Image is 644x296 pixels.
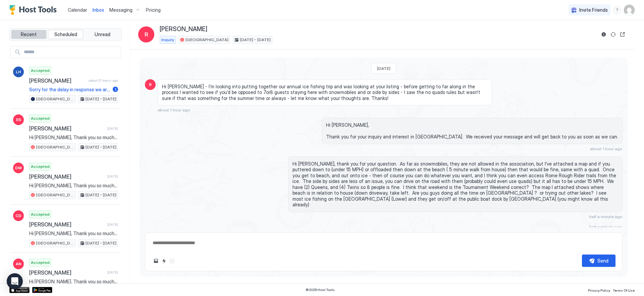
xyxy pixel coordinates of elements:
[613,288,635,292] span: Terms Of Use
[162,84,488,101] span: Hi [PERSON_NAME] - I’m looking into putting together our annual ice fishing trip and was looking ...
[93,6,104,13] a: Inbox
[29,77,86,84] span: [PERSON_NAME]
[579,7,608,13] span: Invite Friends
[29,221,105,228] span: [PERSON_NAME]
[158,107,190,112] span: about 1 hour ago
[115,87,116,92] span: 1
[21,31,37,37] span: Recent
[613,6,621,14] div: menu
[36,96,74,102] span: [GEOGRAPHIC_DATA]
[95,31,110,37] span: Unread
[619,30,627,38] button: Open reservation
[292,161,618,208] span: Hi [PERSON_NAME], thank you for your question. As far as snowmobiles, they are not allowed in the...
[31,260,50,266] span: Accepted
[16,69,21,75] span: LH
[15,165,22,171] span: DM
[185,37,228,43] span: [GEOGRAPHIC_DATA]
[160,257,168,265] button: Quick reply
[600,30,608,38] button: Reservation information
[306,288,335,292] span: © 2025 Host Tools
[152,257,160,265] button: Upload image
[54,31,77,37] span: Scheduled
[36,192,74,198] span: [GEOGRAPHIC_DATA]
[29,87,110,93] span: Sorry for the delay in response we are so sorry that that door broke! Please keep us posted if it...
[149,82,152,88] span: R
[582,255,615,267] button: Send
[107,126,118,131] span: [DATE]
[11,30,47,39] button: Recent
[107,222,118,227] span: [DATE]
[85,30,120,39] button: Unread
[36,144,74,150] span: [GEOGRAPHIC_DATA]
[31,211,50,217] span: Accepted
[589,224,623,229] span: half a minute ago
[31,68,50,74] span: Accepted
[146,7,161,13] span: Pricing
[93,7,104,13] span: Inbox
[31,115,50,121] span: Accepted
[613,286,635,293] a: Terms Of Use
[68,7,87,13] span: Calendar
[86,240,116,246] span: [DATE] - [DATE]
[9,28,122,41] div: tab-group
[89,78,118,83] span: about 21 hours ago
[107,174,118,179] span: [DATE]
[29,134,118,140] span: Hi [PERSON_NAME], Thank you so much for booking [GEOGRAPHIC_DATA] we have no doubt your stay will...
[589,214,623,219] span: half a minute ago
[86,192,116,198] span: [DATE] - [DATE]
[107,270,118,275] span: [DATE]
[161,37,174,43] span: Inquiry
[16,261,21,267] span: AN
[377,66,390,71] span: [DATE]
[609,30,617,38] button: Sync reservation
[68,6,87,13] a: Calendar
[9,5,60,15] a: Host Tools Logo
[145,30,148,38] span: R
[7,273,23,289] div: Open Intercom Messenger
[588,288,610,292] span: Privacy Policy
[86,144,116,150] span: [DATE] - [DATE]
[16,117,21,123] span: ES
[21,46,121,58] input: Input Field
[29,173,105,180] span: [PERSON_NAME]
[597,257,608,264] div: Send
[240,37,271,43] span: [DATE] - [DATE]
[29,183,118,189] span: Hi [PERSON_NAME], Thank you so much for booking [GEOGRAPHIC_DATA] we have no doubt your stay will...
[29,279,118,285] span: Hi [PERSON_NAME], Thank you so much for booking [GEOGRAPHIC_DATA] we have no doubt your stay will...
[48,30,84,39] button: Scheduled
[9,287,30,293] a: App Store
[624,5,635,15] div: User profile
[86,96,116,102] span: [DATE] - [DATE]
[160,25,207,33] span: [PERSON_NAME]
[36,240,74,246] span: [GEOGRAPHIC_DATA]
[109,7,132,13] span: Messaging
[32,287,52,293] a: Google Play Store
[15,213,21,219] span: CD
[31,164,50,170] span: Accepted
[326,122,618,140] span: Hi [PERSON_NAME], Thank you for your inquiry and interest in [GEOGRAPHIC_DATA]. We received your ...
[29,269,105,276] span: [PERSON_NAME]
[29,125,105,132] span: [PERSON_NAME]
[590,146,623,151] span: about 1 hour ago
[588,286,610,293] a: Privacy Policy
[29,230,118,236] span: Hi [PERSON_NAME], Thank you so much for booking [GEOGRAPHIC_DATA] we have no doubt your stay will...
